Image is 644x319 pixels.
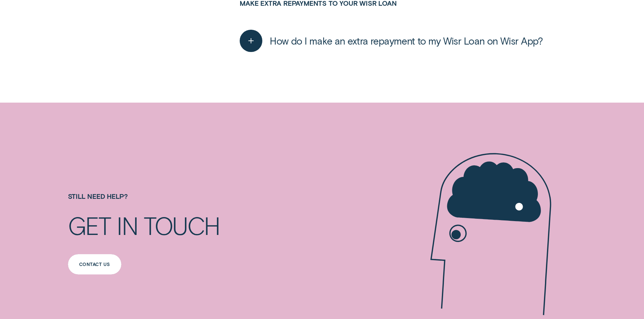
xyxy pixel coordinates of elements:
[240,30,543,52] button: How do I make an extra repayment to my Wisr Loan on Wisr App?
[270,35,543,47] span: How do I make an extra repayment to my Wisr Loan on Wisr App?
[68,213,266,254] h2: Get in touch
[79,263,110,267] div: Contact us
[68,192,318,213] h4: Still need help?
[68,254,121,274] button: Contact us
